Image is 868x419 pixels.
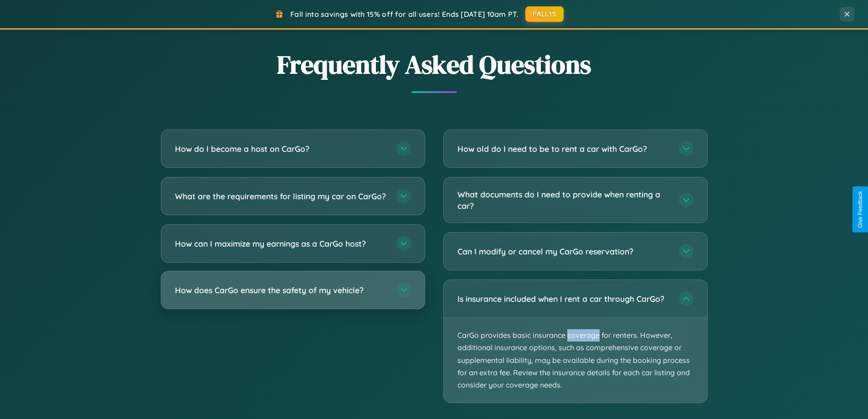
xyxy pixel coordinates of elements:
[457,189,670,211] h3: What documents do I need to provide when renting a car?
[444,318,707,403] p: CarGo provides basic insurance coverage for renters. However, additional insurance options, such ...
[175,238,387,249] h3: How can I maximize my earnings as a CarGo host?
[175,285,387,296] h3: How does CarGo ensure the safety of my vehicle?
[175,143,387,155] h3: How do I become a host on CarGo?
[525,6,564,22] button: FALL15
[175,191,387,202] h3: What are the requirements for listing my car on CarGo?
[457,143,670,155] h3: How old do I need to be to rent a car with CarGo?
[857,191,863,228] div: Give Feedback
[161,47,708,82] h2: Frequently Asked Questions
[457,246,670,257] h3: Can I modify or cancel my CarGo reservation?
[457,293,670,305] h3: Is insurance included when I rent a car through CarGo?
[290,10,519,19] span: Fall into savings with 15% off for all users! Ends [DATE] 10am PT.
